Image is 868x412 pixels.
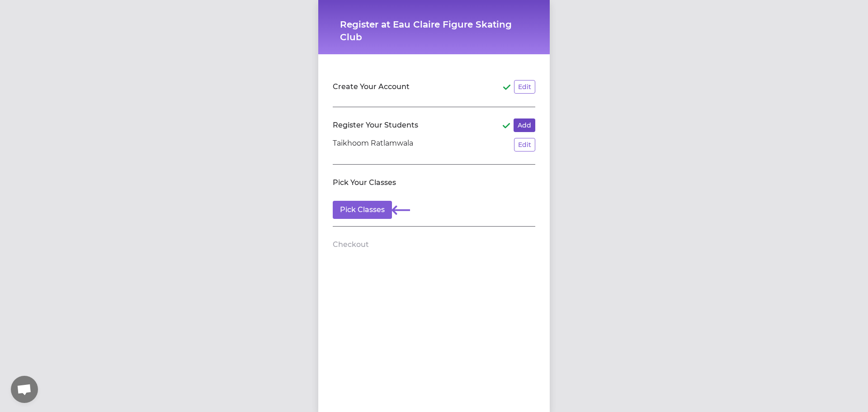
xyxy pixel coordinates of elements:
h1: Register at Eau Claire Figure Skating Club [340,18,528,43]
button: Edit [514,138,535,152]
a: Open chat [11,376,38,403]
h2: Register Your Students [333,120,418,131]
button: Add [514,118,535,132]
h2: Create Your Account [333,81,410,92]
h2: Checkout [333,239,369,250]
h2: Pick Your Classes [333,177,396,188]
p: Taikhoom Ratlamwala [333,138,413,152]
button: Pick Classes [333,201,392,219]
button: Edit [514,80,535,94]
